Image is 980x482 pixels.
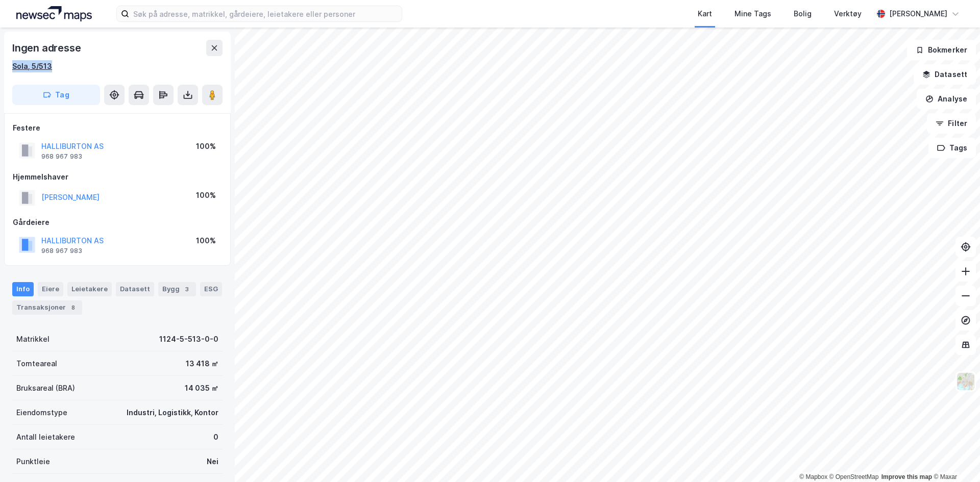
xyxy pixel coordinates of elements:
[929,433,980,482] iframe: Chat Widget
[127,407,218,419] div: Industri, Logistikk, Kontor
[12,60,52,72] div: Sola, 5/513
[196,140,216,153] div: 100%
[16,407,67,419] div: Eiendomstype
[829,473,879,480] a: OpenStreetMap
[907,40,976,60] button: Bokmerker
[16,6,92,21] img: logo.a4113a55bc3d86da70a041830d287a7e.svg
[929,433,980,482] div: Kontrollprogram for chat
[196,235,216,247] div: 100%
[794,8,812,20] div: Bolig
[68,302,78,313] div: 8
[207,455,218,468] div: Nei
[12,85,100,105] button: Tag
[16,455,50,468] div: Punktleie
[182,284,192,294] div: 3
[16,431,75,443] div: Antall leietakere
[38,282,63,296] div: Eiere
[41,153,82,161] div: 968 967 983
[16,333,50,345] div: Matrikkel
[116,282,154,296] div: Datasett
[889,8,947,20] div: [PERSON_NAME]
[914,64,976,85] button: Datasett
[12,40,83,56] div: Ingen adresse
[129,6,402,21] input: Søk på adresse, matrikkel, gårdeiere, leietakere eller personer
[917,89,976,109] button: Analyse
[956,372,975,391] img: Z
[13,122,222,134] div: Festere
[41,247,82,255] div: 968 967 983
[927,113,976,134] button: Filter
[698,8,712,20] div: Kart
[67,282,112,296] div: Leietakere
[834,8,862,20] div: Verktøy
[12,282,34,296] div: Info
[200,282,222,296] div: ESG
[928,138,976,158] button: Tags
[213,431,218,443] div: 0
[13,216,222,229] div: Gårdeiere
[159,333,218,345] div: 1124-5-513-0-0
[185,382,218,394] div: 14 035 ㎡
[16,358,57,370] div: Tomteareal
[186,358,218,370] div: 13 418 ㎡
[196,189,216,201] div: 100%
[12,300,82,315] div: Transaksjoner
[158,282,196,296] div: Bygg
[881,473,932,480] a: Improve this map
[734,8,771,20] div: Mine Tags
[16,382,75,394] div: Bruksareal (BRA)
[13,171,222,183] div: Hjemmelshaver
[799,473,827,480] a: Mapbox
